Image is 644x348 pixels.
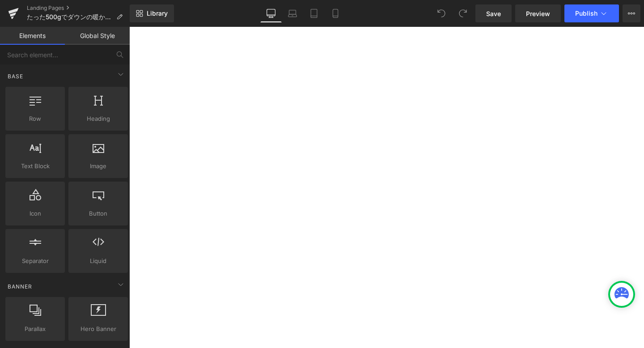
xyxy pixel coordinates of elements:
[7,282,33,291] span: Banner
[325,4,346,22] a: Mobile
[8,114,62,123] span: Row
[8,161,62,171] span: Text Block
[575,10,597,17] span: Publish
[27,4,130,12] a: Landing Pages
[526,9,550,18] span: Preview
[454,4,472,22] button: Redo
[623,4,640,22] button: More
[71,209,125,218] span: Button
[515,4,561,22] a: Preview
[65,27,130,45] a: Global Style
[8,324,62,334] span: Parallax
[7,72,24,81] span: Base
[260,4,282,22] a: Desktop
[71,256,125,266] span: Liquid
[8,256,62,266] span: Separator
[71,161,125,171] span: Image
[564,4,619,22] button: Publish
[130,4,174,22] a: New Library
[71,324,125,334] span: Hero Banner
[486,9,501,18] span: Save
[27,13,113,21] span: たった500gでダウンの暖かさ“エアーライトジャケット”
[147,9,168,17] span: Library
[432,4,450,22] button: Undo
[71,114,125,123] span: Heading
[282,4,303,22] a: Laptop
[8,209,62,218] span: Icon
[303,4,325,22] a: Tablet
